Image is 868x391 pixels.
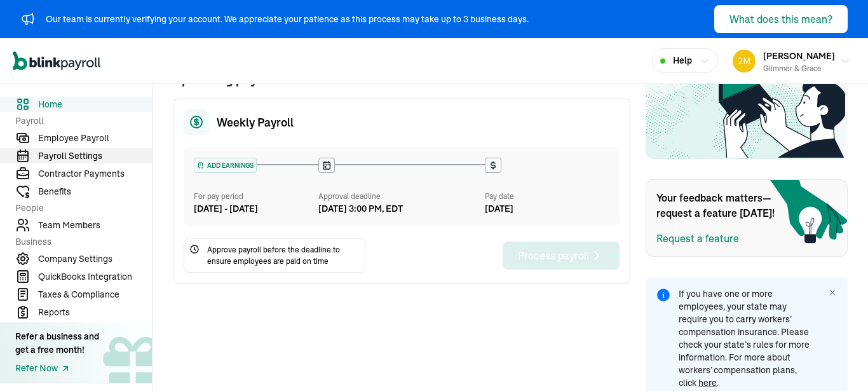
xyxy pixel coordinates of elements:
div: [DATE] [485,202,609,216]
span: Home [38,98,152,111]
span: QuickBooks Integration [38,270,152,284]
div: ADD EARNINGS [194,158,256,172]
span: Approve payroll before the deadline to ensure employees are paid on time [207,244,360,267]
button: [PERSON_NAME]Glimmer & Grace [728,45,855,77]
div: Our team is currently verifying your account. We appreciate your patience as this process may tak... [46,13,529,26]
span: Your feedback matters—request a feature [DATE]! [656,190,783,221]
span: Weekly Payroll [217,114,294,131]
iframe: Chat Widget [656,254,868,391]
button: What does this mean? [714,5,848,33]
div: [DATE] 3:00 PM, EDT [318,202,403,216]
div: [DATE] - [DATE] [194,202,318,216]
button: Process payroll [503,242,620,270]
span: Reports [38,306,152,319]
div: Process payroll [518,248,604,263]
span: [PERSON_NAME] [763,50,835,62]
span: Benefits [38,185,152,198]
span: Employee Payroll [38,132,152,145]
nav: Global [13,43,100,79]
span: Contractor Payments [38,167,152,181]
a: Refer Now [15,362,99,375]
div: What does this mean? [729,11,832,27]
span: Company Settings [38,252,152,266]
span: Payroll [15,114,144,128]
button: Help [652,48,718,73]
div: Refer a business and get a free month! [15,330,99,357]
div: Pay date [485,191,609,202]
span: Taxes & Compliance [38,288,152,301]
span: Team Members [38,219,152,232]
div: Approval deadline [318,191,480,202]
button: Request a feature [656,231,739,246]
span: People [15,202,144,215]
div: For pay period [194,191,318,202]
div: Glimmer & Grace [763,63,835,74]
span: Payroll Settings [38,149,152,163]
span: Help [673,54,692,67]
span: Business [15,235,144,249]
